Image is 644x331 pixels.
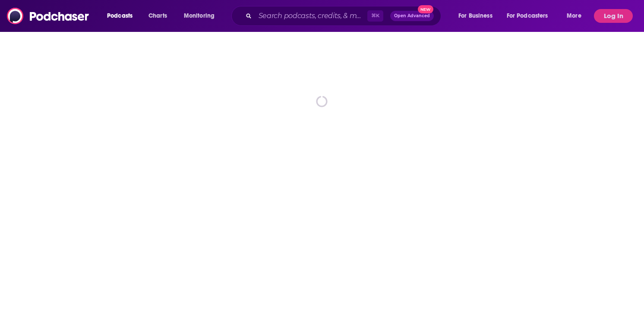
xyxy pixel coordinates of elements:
button: open menu [501,9,561,23]
button: open menu [178,9,226,23]
a: Charts [143,9,172,23]
img: Podchaser - Follow, Share and Rate Podcasts [7,8,90,24]
span: For Podcasters [507,10,548,22]
span: ⌘ K [367,10,383,22]
span: More [567,10,581,22]
button: open menu [452,9,503,23]
span: Charts [148,10,167,22]
span: Monitoring [184,10,215,22]
span: For Business [458,10,492,22]
span: Open Advanced [394,14,430,18]
div: Search podcasts, credits, & more... [240,6,449,26]
button: Log In [594,9,633,23]
span: Podcasts [107,10,133,22]
button: Open AdvancedNew [390,11,434,21]
input: Search podcasts, credits, & more... [255,9,367,23]
button: open menu [561,9,592,23]
span: New [418,5,433,13]
button: open menu [101,9,144,23]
